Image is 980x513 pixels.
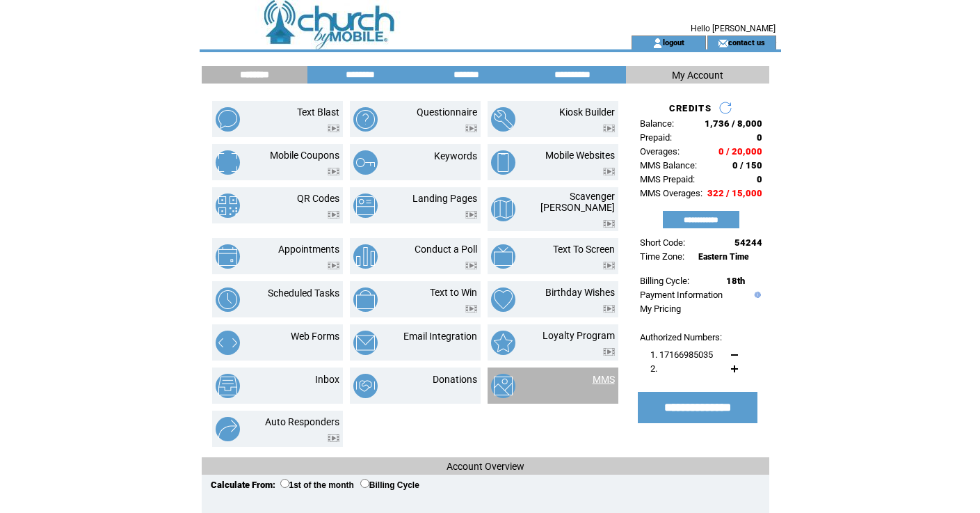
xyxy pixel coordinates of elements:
span: MMS Prepaid: [640,174,695,184]
img: mobile-coupons.png [216,150,240,175]
a: Text Blast [297,106,339,118]
a: Questionnaire [417,106,477,118]
img: text-to-screen.png [491,244,515,269]
a: Web Forms [291,331,339,342]
span: Balance: [640,118,674,129]
span: Eastern Time [698,252,749,262]
img: video.png [328,125,339,132]
a: Text to Win [430,287,477,298]
a: MMS [593,374,615,385]
img: questionnaire.png [353,107,378,132]
img: conduct-a-poll.png [353,244,378,269]
a: Email Integration [403,331,477,342]
img: donations.png [353,374,378,398]
img: video.png [328,211,339,219]
a: Kiosk Builder [559,106,615,118]
img: email-integration.png [353,331,378,355]
span: 322 / 15,000 [707,188,762,198]
a: Landing Pages [412,193,477,204]
img: kiosk-builder.png [491,107,515,132]
a: Mobile Coupons [270,150,339,161]
a: contact us [728,38,765,47]
span: MMS Balance: [640,160,697,171]
img: video.png [603,348,615,356]
span: Time Zone: [640,251,684,262]
a: Scheduled Tasks [268,287,339,299]
label: Billing Cycle [360,480,419,490]
img: qr-codes.png [216,194,240,218]
img: video.png [603,220,615,228]
span: Calculate From: [211,480,275,490]
span: Prepaid: [640,132,672,143]
img: video.png [465,305,477,313]
span: 54244 [734,237,762,248]
a: Scavenger [PERSON_NAME] [540,191,615,213]
a: Donations [433,374,477,385]
span: 1. 17166985035 [650,349,713,360]
img: video.png [603,168,615,175]
input: Billing Cycle [360,479,369,488]
span: 2. [650,363,657,374]
span: Authorized Numbers: [640,332,722,342]
img: mms.png [491,374,515,398]
input: 1st of the month [280,479,289,488]
img: appointments.png [216,244,240,269]
span: 0 / 20,000 [718,146,762,157]
img: text-to-win.png [353,287,378,312]
a: Payment Information [640,290,723,300]
span: CREDITS [669,103,712,113]
a: Birthday Wishes [545,287,615,298]
label: 1st of the month [280,480,354,490]
span: My Account [672,70,723,81]
img: inbox.png [216,374,240,398]
a: Inbox [315,374,339,385]
img: birthday-wishes.png [491,287,515,312]
img: video.png [328,168,339,175]
img: video.png [603,262,615,269]
img: account_icon.gif [652,38,663,49]
a: Auto Responders [265,416,339,427]
img: video.png [465,125,477,132]
a: Conduct a Poll [415,244,477,255]
span: Billing Cycle: [640,276,689,286]
span: 0 / 150 [732,160,762,171]
img: video.png [603,305,615,313]
img: video.png [328,434,339,442]
img: keywords.png [353,150,378,175]
span: Hello [PERSON_NAME] [691,24,776,33]
a: My Pricing [640,303,681,314]
img: loyalty-program.png [491,331,515,355]
a: Loyalty Program [543,330,615,341]
img: help.gif [751,292,761,298]
span: 18th [726,276,745,286]
img: landing-pages.png [353,194,378,218]
img: video.png [465,262,477,269]
img: text-blast.png [216,107,240,132]
img: video.png [603,125,615,132]
span: Short Code: [640,237,685,248]
img: video.png [465,211,477,219]
img: contact_us_icon.gif [718,38,728,49]
span: 0 [757,174,762,184]
a: Mobile Websites [545,150,615,161]
a: Text To Screen [553,244,615,255]
span: Overages: [640,146,680,157]
img: scavenger-hunt.png [491,197,515,221]
a: logout [663,38,684,47]
img: scheduled-tasks.png [216,287,240,312]
img: auto-responders.png [216,417,240,441]
a: QR Codes [297,193,339,204]
span: 1,736 / 8,000 [705,118,762,129]
img: mobile-websites.png [491,150,515,175]
img: web-forms.png [216,331,240,355]
span: 0 [757,132,762,143]
a: Appointments [278,244,339,255]
span: Account Overview [447,461,524,472]
a: Keywords [434,150,477,161]
img: video.png [328,262,339,269]
span: MMS Overages: [640,188,702,198]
